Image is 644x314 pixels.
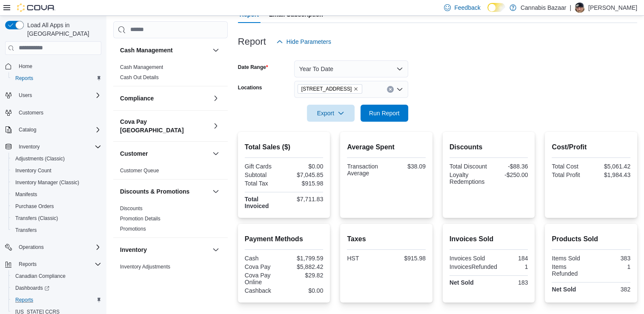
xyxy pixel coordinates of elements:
[12,166,55,176] a: Inventory Count
[12,201,57,211] a: Purchase Orders
[312,105,349,122] span: Export
[286,37,331,46] span: Hide Parameters
[15,90,35,100] button: Users
[120,74,159,80] a: Cash Out Details
[120,64,163,70] a: Cash Management
[552,263,589,277] div: Items Refunded
[593,163,630,170] div: $5,061.42
[120,245,209,254] button: Inventory
[120,94,154,103] h3: Compliance
[238,64,268,71] label: Date Range
[245,234,323,244] h2: Payment Methods
[369,109,400,117] span: Run Report
[12,295,37,305] a: Reports
[294,60,408,77] button: Year To Date
[120,215,160,222] span: Promotion Details
[120,149,148,158] h3: Customer
[120,245,147,254] h3: Inventory
[361,105,408,122] button: Run Report
[12,213,61,223] a: Transfers (Classic)
[113,166,228,179] div: Customer
[575,3,585,13] div: Mick Graham
[273,33,335,50] button: Hide Parameters
[120,274,189,280] span: Inventory by Product Historical
[15,227,37,234] span: Transfers
[521,3,566,13] p: Cannabis Bazaar
[211,93,221,103] button: Compliance
[286,163,323,170] div: $0.00
[552,163,589,170] div: Total Cost
[15,108,47,118] a: Customers
[286,180,323,187] div: $915.98
[245,163,282,170] div: Gift Cards
[449,279,474,286] strong: Net Sold
[120,226,146,232] a: Promotions
[19,109,43,116] span: Customers
[245,142,323,152] h2: Total Sales ($)
[490,255,528,262] div: 184
[15,155,65,162] span: Adjustments (Classic)
[387,86,394,93] button: Clear input
[12,154,101,164] span: Adjustments (Classic)
[15,179,79,186] span: Inventory Manager (Classic)
[286,171,323,178] div: $7,045.85
[120,46,209,54] button: Cash Management
[12,73,101,83] span: Reports
[286,196,323,203] div: $7,711.83
[15,125,40,135] button: Catalog
[552,171,589,178] div: Total Profit
[120,216,160,222] a: Promotion Details
[2,241,105,253] button: Operations
[12,225,101,235] span: Transfers
[120,205,143,212] span: Discounts
[19,244,44,251] span: Operations
[120,206,143,211] a: Discounts
[15,90,101,100] span: Users
[347,255,384,262] div: HST
[120,94,209,103] button: Compliance
[347,163,384,177] div: Transaction Average
[211,186,221,197] button: Discounts & Promotions
[9,224,105,236] button: Transfers
[120,74,159,81] span: Cash Out Details
[15,242,47,252] button: Operations
[9,177,105,188] button: Inventory Manager (Classic)
[388,255,426,262] div: $915.98
[552,142,630,152] h2: Cost/Profit
[286,263,323,270] div: $5,882.42
[211,121,221,131] button: Cova Pay [GEOGRAPHIC_DATA]
[593,255,630,262] div: 383
[120,46,173,54] h3: Cash Management
[120,117,209,134] h3: Cova Pay [GEOGRAPHIC_DATA]
[19,126,36,133] span: Catalog
[307,105,355,122] button: Export
[449,171,487,185] div: Loyalty Redemptions
[15,61,36,71] a: Home
[15,75,33,82] span: Reports
[17,3,55,12] img: Cova
[15,273,66,280] span: Canadian Compliance
[211,148,221,159] button: Customer
[15,142,101,152] span: Inventory
[15,259,40,269] button: Reports
[12,283,53,293] a: Dashboards
[2,258,105,270] button: Reports
[24,21,101,38] span: Load All Apps in [GEOGRAPHIC_DATA]
[593,263,630,270] div: 1
[9,294,105,306] button: Reports
[490,163,528,170] div: -$88.36
[12,295,101,305] span: Reports
[593,171,630,178] div: $1,984.43
[9,200,105,212] button: Purchase Orders
[588,3,637,13] p: [PERSON_NAME]
[15,297,33,303] span: Reports
[19,63,32,70] span: Home
[211,245,221,255] button: Inventory
[12,283,101,293] span: Dashboards
[120,263,170,270] span: Inventory Adjustments
[245,196,269,209] strong: Total Invoiced
[593,286,630,293] div: 382
[9,165,105,177] button: Inventory Count
[19,92,32,99] span: Users
[15,215,58,222] span: Transfers (Classic)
